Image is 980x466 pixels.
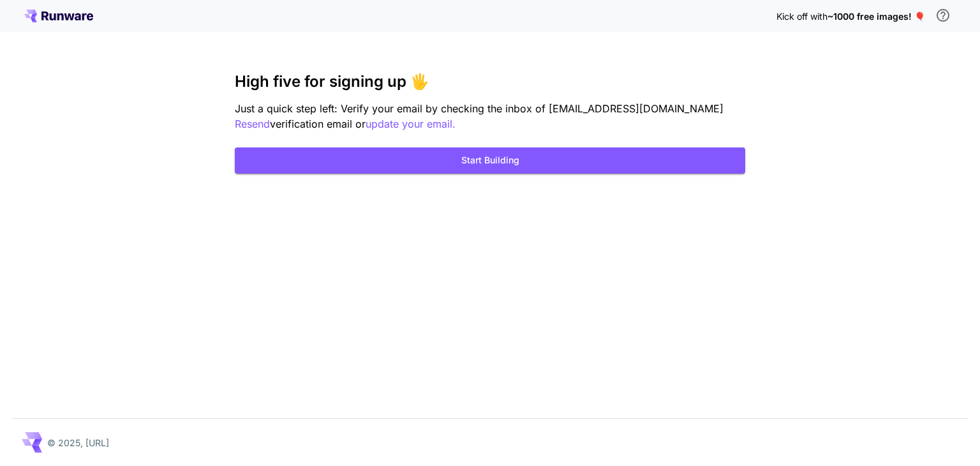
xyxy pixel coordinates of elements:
[366,116,456,132] button: update your email.
[47,436,109,449] p: © 2025, [URL]
[235,73,745,91] h3: High five for signing up 🖐️
[776,11,828,22] span: Kick off with
[235,116,270,132] button: Resend
[828,11,925,22] span: ~1000 free images! 🎈
[235,102,724,115] span: Just a quick step left: Verify your email by checking the inbox of [EMAIL_ADDRESS][DOMAIN_NAME]
[270,117,366,130] span: verification email or
[930,3,956,28] button: In order to qualify for free credit, you need to sign up with a business email address and click ...
[235,147,745,174] button: Start Building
